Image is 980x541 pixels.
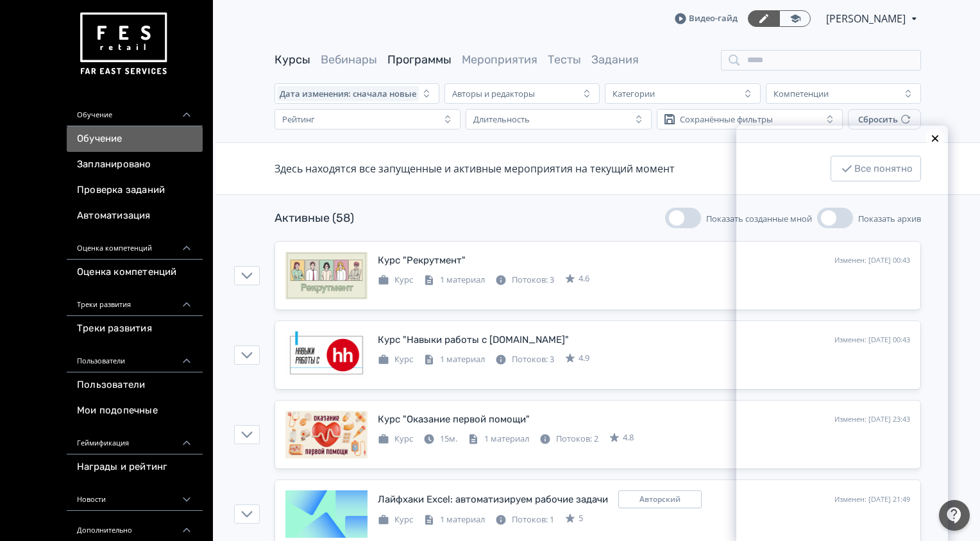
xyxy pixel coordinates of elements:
button: Дата изменения: сначала новые [275,83,439,104]
span: Инесса Семенова [826,11,908,26]
a: Задания [591,53,639,67]
a: Тесты [548,53,581,67]
a: Мои подопечные [67,398,203,424]
div: Геймификация [67,424,203,454]
a: Оценка компетенций [67,260,203,285]
div: 1 материал [423,353,485,366]
div: Потоков: 3 [495,274,554,287]
a: Запланировано [67,152,203,178]
button: Авторы и редакторы [444,83,600,104]
div: Курс [378,433,413,445]
a: Пользователи [67,372,203,398]
span: 4.8 [623,431,634,444]
div: Новости [67,480,203,511]
div: Обучение [67,96,203,126]
div: Курс [378,513,413,526]
button: Рейтинг [275,109,460,129]
span: Показать созданные мной [706,213,812,224]
div: Активные (58) [275,210,354,227]
div: Оценка компетенций [67,229,203,260]
div: Курс "Оказание первой помощи" [378,412,530,427]
div: Курс "Навыки работы с hh.ru" [378,333,569,347]
a: Автоматизация [67,203,203,229]
div: Авторы и редакторы [452,88,535,99]
button: Сбросить [848,109,921,129]
div: Длительность [473,114,530,124]
div: Здесь находятся все запущенные и активные мероприятия на текущий момент [275,161,675,176]
div: Курс [378,353,413,366]
a: Мероприятия [462,53,537,67]
button: Сохранённые фильтры [657,109,843,129]
a: Курсы [275,53,310,67]
span: 5 [579,512,583,525]
span: 4.6 [579,272,589,285]
div: Курс "Рекрутмент" [378,253,466,268]
a: Видео-гайд [675,12,738,25]
span: Дата изменения: сначала новые [280,88,416,99]
button: Категории [605,83,760,104]
div: copyright [618,490,702,508]
div: Сохранённые фильтры [680,114,773,124]
img: https://files.teachbase.ru/system/account/57463/logo/medium-936fc5084dd2c598f50a98b9cbe0469a.png [77,8,169,80]
button: Длительность [466,109,652,129]
div: Лайфхаки Excel: автоматизируем рабочие задачи [378,492,608,507]
div: Курс [378,274,413,287]
a: Треки развития [67,316,203,342]
div: Компетенции [773,88,829,99]
a: Проверка заданий [67,178,203,203]
a: Переключиться в режим ученика [779,10,811,27]
div: Потоков: 1 [495,513,554,526]
div: Потоков: 2 [539,433,598,445]
div: 1 материал [423,513,485,526]
div: Треки развития [67,285,203,316]
span: 4.9 [579,352,589,365]
div: 1 материал [423,274,485,287]
div: Пользователи [67,342,203,372]
a: Награды и рейтинг [67,454,203,480]
div: Категории [612,88,655,99]
div: 1 материал [468,433,529,445]
span: 15м. [440,433,457,444]
div: Рейтинг [282,114,315,124]
a: Программы [387,53,452,67]
a: Обучение [67,126,203,152]
button: Компетенции [766,83,921,104]
div: Потоков: 3 [495,353,554,366]
a: Вебинары [321,53,377,67]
